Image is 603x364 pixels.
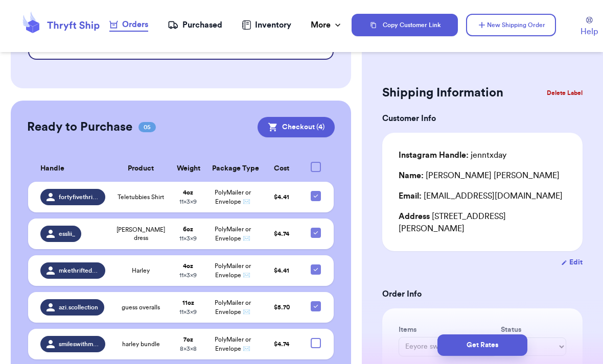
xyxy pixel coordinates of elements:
[215,189,251,205] span: PolyMailer or Envelope ✉️
[59,230,75,238] span: esslii_
[179,235,197,241] span: 11 x 3 x 9
[59,193,99,201] span: fortyfivethrifts
[466,14,556,36] button: New Shipping Order
[352,14,458,36] button: Copy Customer Link
[215,226,251,241] span: PolyMailer or Envelope ✉️
[260,156,304,182] th: Cost
[183,263,193,269] strong: 4 oz
[215,336,251,352] span: PolyMailer or Envelope ✉️
[179,309,197,315] span: 11 x 3 x 9
[171,156,206,182] th: Weight
[399,149,506,161] div: jenntxday
[399,325,497,335] label: Items
[118,193,164,201] span: Teletubbies Shirt
[399,190,566,202] div: [EMAIL_ADDRESS][DOMAIN_NAME]
[561,257,583,268] button: Edit
[122,303,160,311] span: guess overalls
[215,300,251,315] span: PolyMailer or Envelope ✉️
[274,231,289,237] span: $ 4.74
[274,341,289,347] span: $ 4.74
[183,189,193,196] strong: 4 oz
[59,266,99,275] span: mkethriftedgemz
[59,303,98,311] span: azi.scollection
[382,288,583,300] h3: Order Info
[399,172,424,180] span: Name:
[168,19,222,31] a: Purchased
[122,340,160,348] span: harley bundle
[581,17,598,38] a: Help
[40,163,64,174] span: Handle
[59,340,99,348] span: smileswithmilescloset
[111,156,171,182] th: Product
[109,18,148,31] div: Orders
[242,19,291,31] a: Inventory
[183,226,193,232] strong: 6 oz
[399,151,469,159] span: Instagram Handle:
[132,266,150,275] span: Harley
[581,26,598,38] span: Help
[399,212,430,221] span: Address
[27,119,132,135] h2: Ready to Purchase
[258,117,335,137] button: Checkout (4)
[138,122,156,132] span: 05
[182,300,194,306] strong: 11 oz
[179,272,197,278] span: 11 x 3 x 9
[215,263,251,278] span: PolyMailer or Envelope ✉️
[274,268,289,274] span: $ 4.41
[437,334,527,356] button: Get Rates
[183,336,193,343] strong: 7 oz
[543,82,587,104] button: Delete Label
[274,304,290,310] span: $ 5.70
[399,192,422,200] span: Email:
[501,325,566,335] label: Status
[206,156,259,182] th: Package Type
[109,18,148,32] a: Orders
[382,112,583,125] h3: Customer Info
[311,19,343,31] div: More
[117,226,165,242] span: [PERSON_NAME] dress
[180,346,197,352] span: 8 x 3 x 8
[179,199,197,205] span: 11 x 3 x 9
[399,169,560,182] div: [PERSON_NAME] [PERSON_NAME]
[274,194,289,200] span: $ 4.41
[382,85,503,101] h2: Shipping Information
[399,210,566,235] div: [STREET_ADDRESS][PERSON_NAME]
